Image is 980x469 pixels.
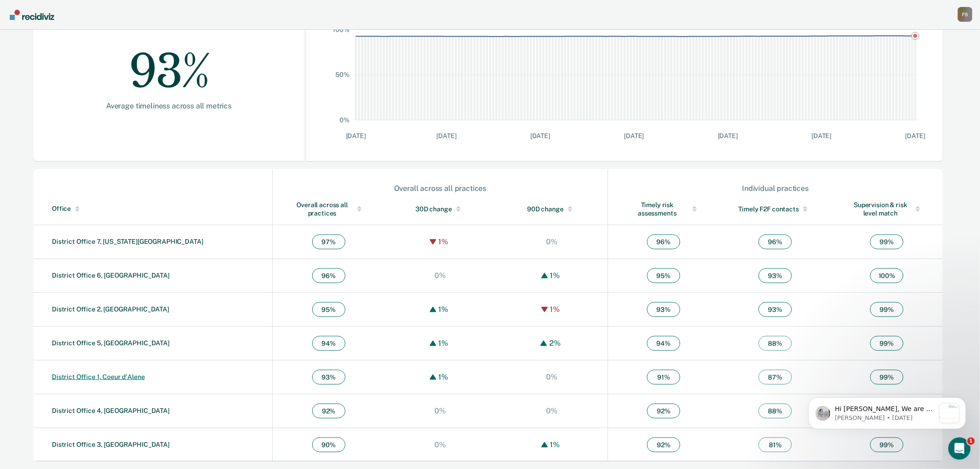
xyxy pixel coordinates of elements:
[384,193,496,225] th: Toggle SortBy
[738,205,813,213] div: Timely F2F contacts
[33,193,273,225] th: Toggle SortBy
[312,437,346,452] span: 90 %
[647,370,680,385] span: 91 %
[870,370,904,385] span: 99 %
[967,437,975,445] span: 1
[548,305,563,314] div: 1%
[436,305,451,314] div: 1%
[548,440,563,449] div: 1%
[870,437,904,452] span: 99 %
[346,132,366,139] text: [DATE]
[850,201,924,217] div: Supervision & risk level match
[52,238,203,245] a: District Office 7, [US_STATE][GEOGRAPHIC_DATA]
[958,7,973,22] button: Profile dropdown button
[958,7,973,22] div: F S
[530,132,550,139] text: [DATE]
[870,268,904,283] span: 100 %
[496,193,608,225] th: Toggle SortBy
[759,437,792,452] span: 81 %
[759,234,792,249] span: 96 %
[812,132,832,139] text: [DATE]
[544,406,560,415] div: 0%
[432,406,448,415] div: 0%
[432,440,448,449] div: 0%
[52,305,169,313] a: District Office 2, [GEOGRAPHIC_DATA]
[312,370,346,385] span: 93 %
[40,35,140,43] p: Message from Kim, sent 2w ago
[52,407,170,414] a: District Office 4, [GEOGRAPHIC_DATA]
[647,437,680,452] span: 92 %
[273,184,607,193] div: Overall across all practices
[52,441,170,448] a: District Office 3, [GEOGRAPHIC_DATA]
[273,193,384,225] th: Toggle SortBy
[647,234,680,249] span: 96 %
[403,205,477,213] div: 30D change
[52,339,170,347] a: District Office 5, [GEOGRAPHIC_DATA]
[544,237,560,246] div: 0%
[647,302,680,317] span: 93 %
[312,234,346,249] span: 97 %
[949,437,971,460] iframe: Intercom live chat
[52,205,269,213] div: Office
[312,268,346,283] span: 96 %
[10,10,54,20] img: Recidiviz
[627,201,701,217] div: Timely risk assessments
[436,373,451,381] div: 1%
[544,373,560,381] div: 0%
[436,339,451,348] div: 1%
[40,26,140,264] span: Hi [PERSON_NAME], We are so excited to announce a brand new feature: AI case note search! 📣 Findi...
[647,268,680,283] span: 95 %
[759,268,792,283] span: 93 %
[437,132,457,139] text: [DATE]
[312,336,346,351] span: 94 %
[905,132,925,139] text: [DATE]
[870,336,904,351] span: 99 %
[432,271,448,280] div: 0%
[647,336,680,351] span: 94 %
[63,101,275,110] div: Average timeliness across all metrics
[312,302,346,317] span: 95 %
[436,237,451,246] div: 1%
[291,201,366,217] div: Overall across all practices
[608,193,719,225] th: Toggle SortBy
[870,234,904,249] span: 99 %
[52,373,145,380] a: District Office 1, Coeur d'Alene
[870,302,904,317] span: 99 %
[547,339,563,348] div: 2%
[515,205,589,213] div: 90D change
[312,404,346,418] span: 92 %
[720,193,831,225] th: Toggle SortBy
[624,132,644,139] text: [DATE]
[795,379,980,444] iframe: Intercom notifications message
[759,336,792,351] span: 88 %
[759,404,792,418] span: 88 %
[609,184,942,193] div: Individual practices
[759,370,792,385] span: 87 %
[718,132,738,139] text: [DATE]
[52,272,170,279] a: District Office 6, [GEOGRAPHIC_DATA]
[63,27,275,101] div: 93%
[759,302,792,317] span: 93 %
[831,193,943,225] th: Toggle SortBy
[548,271,563,280] div: 1%
[647,404,680,418] span: 92 %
